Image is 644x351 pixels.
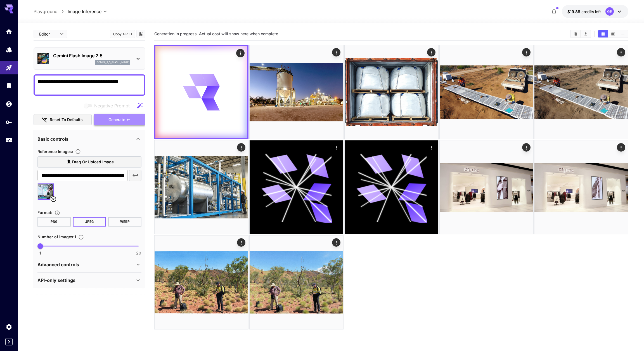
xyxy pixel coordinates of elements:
div: GE [605,7,614,16]
div: Gemini Flash Image 2.5gemini_2_5_flash_image [37,50,141,67]
button: Specify how many images to generate in a single request. Each image generation will be charged se... [76,234,86,240]
button: $19.8798GE [562,5,628,18]
img: Z [250,45,343,139]
div: Clear ImagesDownload All [570,30,591,38]
span: 20 [136,250,141,256]
img: 9k= [440,140,533,234]
div: Actions [522,48,530,56]
span: credits left [581,9,601,14]
p: gemini_2_5_flash_image [97,60,129,64]
button: Upload a reference image to guide the result. This is needed for Image-to-Image or Inpainting. Su... [73,149,83,154]
button: Add to library [138,30,143,37]
label: Drag or upload image [37,156,141,168]
span: Reference Images : [37,149,73,154]
button: JPEG [73,217,106,227]
img: 2Q== [250,235,343,329]
span: Generate [108,116,125,123]
button: Copy AIR ID [110,30,135,38]
button: Generate [94,114,145,126]
span: Negative Prompt [94,102,130,109]
span: Number of images : 1 [37,234,76,239]
button: PNG [37,217,71,227]
p: Gemini Flash Image 2.5 [53,52,130,59]
button: Choose the file format for the output image. [52,210,62,216]
button: Expand sidebar [5,338,13,345]
img: 2Q== [440,45,533,139]
span: Image Inference [68,8,101,15]
img: 2Q== [345,45,438,139]
p: Advanced controls [37,261,79,268]
div: Actions [332,143,340,152]
span: Format : [37,210,52,215]
div: Actions [332,238,340,247]
div: Usage [6,137,12,144]
div: Actions [617,143,625,152]
div: Basic controls [37,132,141,146]
img: 9k= [155,235,248,329]
span: $19.88 [567,9,581,14]
div: Actions [617,48,625,56]
button: Show images in video view [608,30,618,37]
div: Library [6,82,12,89]
div: $19.8798 [567,9,601,15]
span: Drag or upload image [72,159,114,166]
div: Advanced controls [37,258,141,271]
div: Actions [522,143,530,152]
div: Actions [236,49,245,57]
div: API Keys [6,119,12,126]
a: Playground [34,8,58,15]
img: Z [155,140,248,234]
button: Reset to defaults [34,114,92,126]
p: Basic controls [37,136,68,142]
button: Show images in list view [618,30,628,37]
div: Actions [237,238,245,247]
span: Negative prompts are not compatible with the selected model. [83,102,134,109]
div: API-only settings [37,274,141,287]
button: Clear Images [571,30,581,37]
img: 2Q== [534,45,628,139]
div: Models [6,46,12,53]
div: Actions [237,143,245,152]
nav: breadcrumb [34,8,68,15]
div: Show images in grid viewShow images in video viewShow images in list view [598,30,628,38]
button: Download All [581,30,591,37]
div: Playground [6,64,12,71]
p: API-only settings [37,277,75,284]
div: Actions [427,143,435,152]
span: Generation in progress. Actual cost will show here when complete. [154,31,279,36]
span: 1 [39,250,41,256]
div: Actions [427,48,435,56]
div: Wallet [6,100,12,107]
img: 2Q== [534,140,628,234]
span: Editor [39,31,56,37]
button: Show images in grid view [598,30,608,37]
div: Home [6,28,12,35]
button: WEBP [108,217,141,227]
div: Settings [6,323,12,330]
div: Actions [332,48,340,56]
